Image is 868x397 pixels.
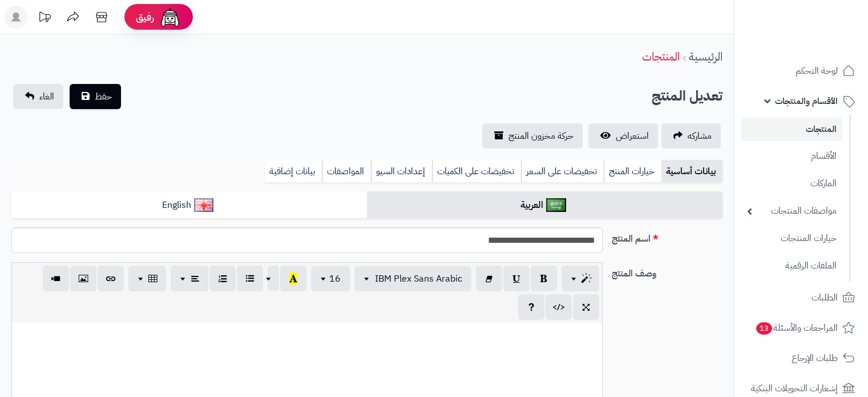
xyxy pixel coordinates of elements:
img: logo-2.png [790,29,857,53]
a: English [11,191,367,219]
a: لوحة التحكم [741,57,861,85]
button: حفظ [70,84,121,109]
span: الطلبات [812,290,838,306]
a: الغاء [13,84,63,109]
a: خيارات المنتج [604,160,661,183]
h2: تعديل المنتج [652,85,722,108]
span: IBM Plex Sans Arabic [375,272,462,286]
img: English [194,198,214,212]
a: مشاركه [661,123,721,149]
span: مشاركه [688,129,712,143]
a: المراجعات والأسئلة13 [741,314,861,342]
span: طلبات الإرجاع [792,350,838,366]
a: الرئيسية [689,48,722,65]
a: الملفات الرقمية [741,254,842,278]
a: استعراض [588,123,658,149]
span: 13 [756,322,772,335]
span: إشعارات التحويلات البنكية [751,380,838,396]
span: الغاء [39,90,54,103]
span: استعراض [616,129,649,143]
a: تحديثات المنصة [30,6,59,31]
span: 16 [329,272,341,286]
button: IBM Plex Sans Arabic [354,266,471,291]
img: العربية [546,198,566,212]
a: طلبات الإرجاع [741,344,861,372]
span: الأقسام والمنتجات [775,93,838,109]
a: العربية [367,191,722,219]
a: بيانات إضافية [265,160,322,183]
a: تخفيضات على الكميات [432,160,521,183]
a: تخفيضات على السعر [521,160,604,183]
a: المنتجات [741,118,842,141]
a: الطلبات [741,284,861,311]
a: مواصفات المنتجات [741,199,842,223]
span: لوحة التحكم [796,63,838,79]
a: خيارات المنتجات [741,226,842,251]
a: إعدادات السيو [371,160,432,183]
span: رفيق [136,10,154,24]
a: المنتجات [642,48,680,65]
a: الأقسام [741,144,842,169]
img: ai-face.png [159,6,181,29]
span: حفظ [95,90,112,103]
span: المراجعات والأسئلة [755,320,838,336]
button: 16 [311,266,350,291]
a: بيانات أساسية [661,160,722,183]
span: حركة مخزون المنتج [508,129,574,143]
a: المواصفات [322,160,371,183]
label: اسم المنتج [607,227,727,246]
a: حركة مخزون المنتج [482,123,583,149]
label: وصف المنتج [607,262,727,280]
a: الماركات [741,171,842,196]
